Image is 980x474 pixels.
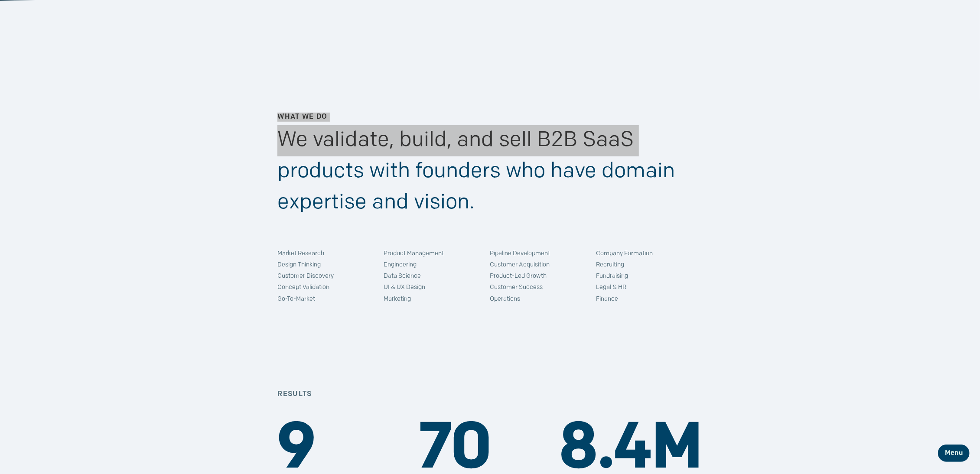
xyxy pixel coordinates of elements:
li: Finance [596,295,702,307]
h2: We validate, build, and sell B2B SaaS products with founders who have domain expertise and vision. [277,125,702,219]
li: Fundraising [596,273,702,284]
li: UI & UX Design [384,284,490,295]
h3: What We Do [277,113,702,122]
li: Customer Discovery [277,273,384,284]
li: Customer Acquisition [490,261,596,273]
li: Recruiting [596,261,702,273]
li: Concept Validation [277,284,384,295]
li: Go-To-Market [277,295,384,307]
li: Design Thinking [277,261,384,273]
li: Customer Success [490,284,596,295]
li: Company Formation [596,250,702,261]
li: Marketing [384,295,490,307]
li: Product Management [384,250,490,261]
h3: Results [277,390,702,399]
li: Product-Led Growth [490,273,596,284]
li: Operations [490,295,596,307]
li: Pipeline Development [490,250,596,261]
li: Data Science [384,273,490,284]
li: Engineering [384,261,490,273]
li: Legal & HR [596,284,702,295]
li: Market Research [277,250,384,261]
button: Menu [938,445,970,462]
